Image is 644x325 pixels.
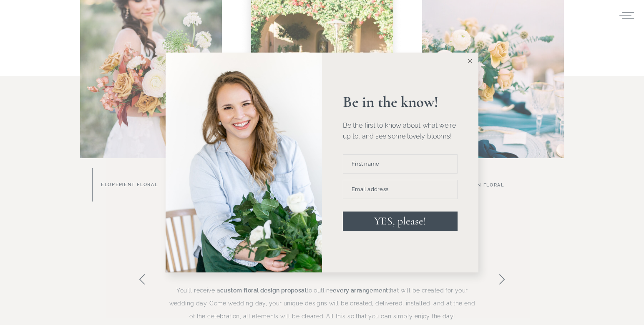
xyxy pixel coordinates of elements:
button: YES, please! [343,212,458,231]
p: Be the first to know about what we're up to, and see some lovely blooms! [343,120,458,141]
span: Subscribe [237,32,272,37]
span: YES, please! [374,214,426,227]
button: Subscribe [229,25,281,44]
p: Be in the know! [343,94,458,110]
